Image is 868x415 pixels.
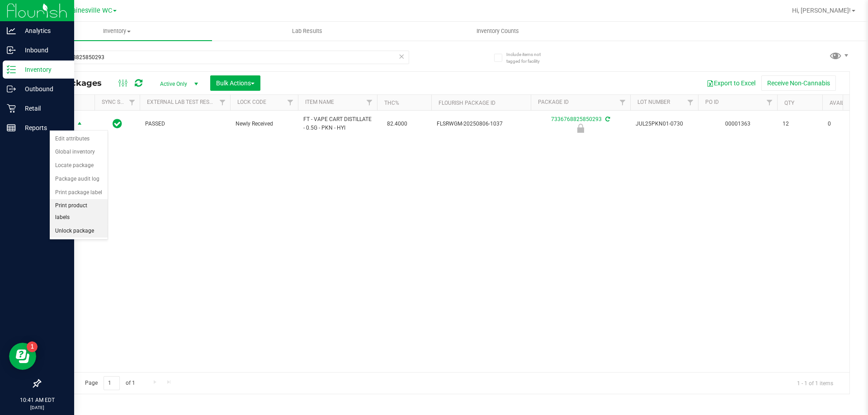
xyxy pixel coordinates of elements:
[830,100,857,106] a: Available
[22,22,212,41] a: Inventory
[40,51,409,64] input: Search Package ID, Item Name, SKU, Lot or Part Number...
[303,115,372,132] span: FT - VAPE CART DISTILLATE - 0.5G - PKN - HYI
[701,75,761,91] button: Export to Excel
[4,404,70,411] p: [DATE]
[50,173,108,186] li: Package audit log
[398,51,405,62] span: Clear
[16,103,70,114] p: Retail
[147,99,218,105] a: External Lab Test Result
[50,186,108,200] li: Print package label
[16,64,70,75] p: Inventory
[828,120,862,128] span: 0
[237,99,266,105] a: Lock Code
[50,159,108,173] li: Locate package
[9,343,36,370] iframe: Resource center
[538,99,569,105] a: Package ID
[125,95,140,110] a: Filter
[77,376,142,390] span: Page of 1
[7,104,16,113] inline-svg: Retail
[305,99,334,105] a: Item Name
[236,120,292,128] span: Newly Received
[74,118,85,131] span: select
[762,95,777,110] a: Filter
[382,117,412,131] span: 82.4000
[216,79,255,87] span: Bulk Actions
[790,376,840,390] span: 1 - 1 of 1 items
[792,7,851,14] span: Hi, [PERSON_NAME]!
[102,99,137,105] a: Sync Status
[47,78,111,88] span: All Packages
[50,132,108,146] li: Edit attributes
[529,124,632,133] div: Newly Received
[402,22,593,41] a: Inventory Counts
[464,27,531,35] span: Inventory Counts
[283,95,298,110] a: Filter
[16,122,70,133] p: Reports
[145,120,225,128] span: PASSED
[384,100,399,106] a: THC%
[7,65,16,74] inline-svg: Inventory
[7,26,16,35] inline-svg: Analytics
[215,95,230,110] a: Filter
[16,25,70,36] p: Analytics
[615,95,630,110] a: Filter
[725,121,750,127] a: 00001363
[210,75,260,91] button: Bulk Actions
[4,396,70,404] p: 10:41 AM EDT
[27,341,38,352] iframe: Resource center unread badge
[705,99,719,105] a: PO ID
[212,22,402,41] a: Lab Results
[68,7,112,14] span: Gainesville WC
[113,117,122,130] span: In Sync
[7,84,16,93] inline-svg: Outbound
[50,199,108,224] li: Print product labels
[637,99,670,105] a: Lot Number
[280,27,335,35] span: Lab Results
[439,100,495,106] a: Flourish Package ID
[22,27,212,35] span: Inventory
[16,45,70,56] p: Inbound
[362,95,377,110] a: Filter
[784,100,794,106] a: Qty
[7,46,16,55] inline-svg: Inbound
[7,123,16,132] inline-svg: Reports
[683,95,698,110] a: Filter
[16,84,70,94] p: Outbound
[783,120,817,128] span: 12
[104,376,120,390] input: 1
[506,51,552,65] span: Include items not tagged for facility
[761,75,836,91] button: Receive Non-Cannabis
[551,116,602,122] a: 7336768825850293
[604,116,610,122] span: Sync from Compliance System
[50,224,108,238] li: Unlock package
[636,120,693,128] span: JUL25PKN01-0730
[50,145,108,159] li: Global inventory
[437,120,525,128] span: FLSRWGM-20250806-1037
